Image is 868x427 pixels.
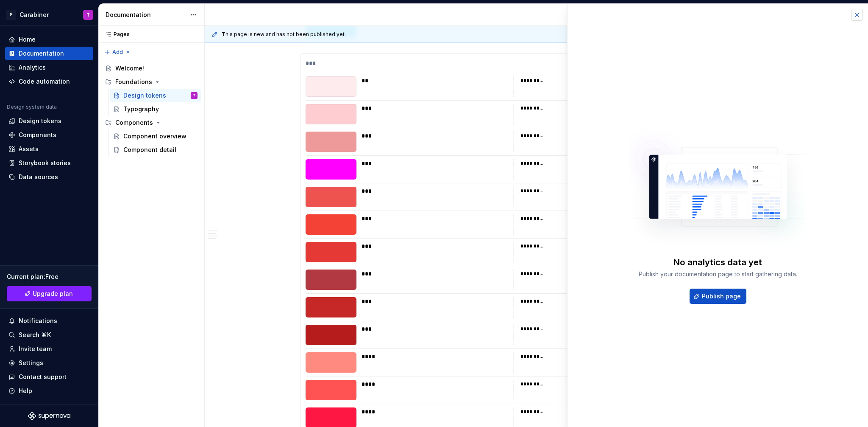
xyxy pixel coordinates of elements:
[7,286,92,301] a: Upgrade plan
[5,384,93,398] button: Help
[102,75,201,89] div: Foundations
[19,35,36,44] div: Home
[19,159,71,167] div: Storybook stories
[19,63,46,72] div: Analytics
[19,77,70,86] div: Code automation
[102,116,201,129] div: Components
[702,292,741,301] span: Publish page
[19,387,32,395] div: Help
[19,49,64,58] div: Documentation
[102,62,201,75] a: Welcome!
[690,289,746,304] button: Publish page
[5,142,93,156] a: Assets
[639,270,797,278] div: Publish your documentation page to start gathering data.
[115,118,153,127] div: Components
[19,331,51,339] div: Search ⌘K
[112,49,123,56] span: Add
[2,6,97,24] button: PCarabinerT
[110,89,201,102] a: Design tokensT
[110,102,201,116] a: Typography
[222,31,346,38] span: This page is new and has not been published yet.
[19,173,58,181] div: Data sources
[123,146,176,154] div: Component detail
[110,129,201,143] a: Component overview
[5,114,93,128] a: Design tokens
[33,289,73,298] span: Upgrade plan
[19,131,56,139] div: Components
[115,78,152,86] div: Foundations
[193,91,195,100] div: T
[5,128,93,142] a: Components
[19,345,52,353] div: Invite team
[28,412,70,420] svg: Supernova Logo
[7,104,57,110] div: Design system data
[106,11,186,19] div: Documentation
[102,62,201,157] div: Page tree
[5,47,93,60] a: Documentation
[5,33,93,46] a: Home
[123,105,159,113] div: Typography
[5,75,93,88] a: Code automation
[19,359,43,367] div: Settings
[123,91,166,100] div: Design tokens
[19,11,49,19] div: Carabiner
[5,356,93,370] a: Settings
[6,10,16,20] div: P
[19,145,39,153] div: Assets
[115,64,144,73] div: Welcome!
[19,317,57,325] div: Notifications
[110,143,201,157] a: Component detail
[5,156,93,170] a: Storybook stories
[86,11,90,18] div: T
[102,46,134,58] button: Add
[19,117,61,125] div: Design tokens
[5,328,93,342] button: Search ⌘K
[5,370,93,384] button: Contact support
[673,256,762,268] div: No analytics data yet
[102,31,130,38] div: Pages
[7,272,92,281] div: Current plan : Free
[19,373,67,381] div: Contact support
[123,132,186,140] div: Component overview
[5,170,93,184] a: Data sources
[5,342,93,356] a: Invite team
[5,61,93,74] a: Analytics
[5,314,93,328] button: Notifications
